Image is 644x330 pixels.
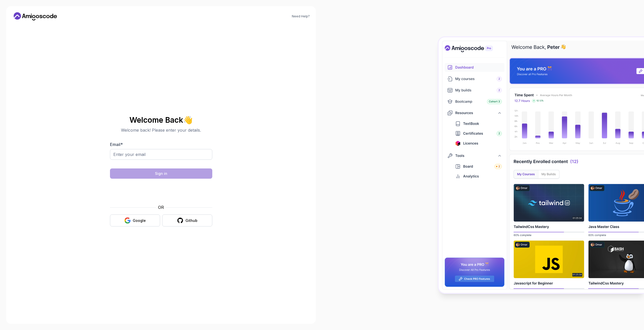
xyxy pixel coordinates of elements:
[185,218,197,223] div: Github
[292,14,310,18] a: Need Help?
[110,168,212,179] button: Sign in
[123,182,200,201] iframe: Widget containing checkbox for hCaptcha security challenge
[110,214,160,226] button: Google
[439,37,644,293] img: Amigoscode Dashboard
[12,12,58,20] a: Home link
[155,171,167,176] div: Sign in
[133,218,146,223] div: Google
[110,127,212,133] p: Welcome back! Please enter your details.
[110,149,212,160] input: Enter your email
[162,214,212,226] button: Github
[183,116,193,124] span: 👋
[110,116,212,124] h2: Welcome Back
[110,142,123,147] label: Email *
[158,204,164,210] p: OR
